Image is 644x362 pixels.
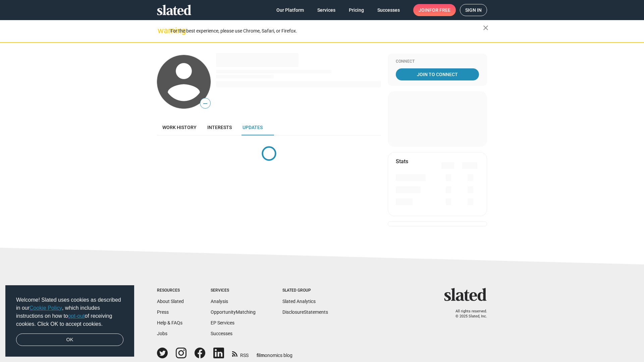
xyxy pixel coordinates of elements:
span: Join To Connect [397,68,478,80]
a: opt-out [68,313,85,319]
div: Connect [396,59,479,64]
a: Joinfor free [413,4,456,16]
a: Sign in [460,4,487,16]
span: Interests [207,125,232,130]
span: — [200,99,210,108]
a: About Slated [157,299,184,304]
a: filmonomics blog [257,347,292,359]
a: dismiss cookie message [16,334,123,346]
span: Join [419,4,450,16]
a: Analysis [211,299,228,304]
a: Successes [211,331,232,336]
span: film [257,353,265,358]
a: Updates [237,119,268,135]
a: Jobs [157,331,167,336]
a: OpportunityMatching [211,309,256,315]
a: Slated Analytics [282,299,316,304]
a: Work history [157,119,202,135]
a: DisclosureStatements [282,309,328,315]
mat-icon: close [482,24,490,32]
a: Press [157,309,169,315]
div: Services [211,288,256,293]
a: Cookie Policy [30,305,62,311]
p: All rights reserved. © 2025 Slated, Inc. [448,309,487,319]
a: EP Services [211,320,234,325]
div: cookieconsent [5,285,134,357]
a: Services [312,4,341,16]
a: RSS [232,348,249,359]
span: Pricing [349,4,364,16]
span: Updates [243,125,263,130]
span: Our Platform [276,4,304,16]
span: Services [317,4,335,16]
a: Interests [202,119,237,135]
mat-card-title: Stats [396,158,408,165]
span: Successes [377,4,400,16]
div: Resources [157,288,184,293]
a: Successes [372,4,405,16]
span: Sign in [465,4,482,16]
a: Our Platform [271,4,309,16]
span: Welcome! Slated uses cookies as described in our , which includes instructions on how to of recei... [16,296,123,328]
a: Help & FAQs [157,320,182,325]
a: Pricing [343,4,369,16]
a: Join To Connect [396,68,479,80]
span: Work history [162,125,197,130]
span: for free [429,4,450,16]
div: For the best experience, please use Chrome, Safari, or Firefox. [170,26,483,36]
div: Slated Group [282,288,328,293]
mat-icon: warning [158,26,166,35]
